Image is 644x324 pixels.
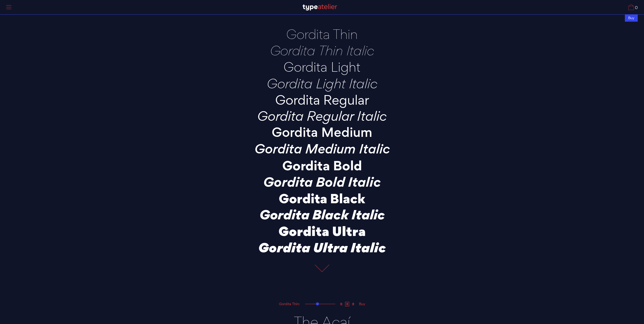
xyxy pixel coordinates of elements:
p: Gordita Medium [234,126,410,139]
p: Gordita Black [234,191,410,205]
div: Gordita Thin: [277,302,302,306]
span: 0 [634,6,638,10]
p: Gordita Ultra [234,224,410,238]
p: Gordita Black Italic [234,208,410,221]
p: Gordita Thin Italic [234,44,410,57]
p: Gordita Thin [234,27,410,41]
div: Buy [625,14,638,22]
p: Gordita Regular Italic [234,109,410,123]
p: Gordita Light [234,60,410,74]
img: Cart_Icon.svg [628,4,634,10]
a: 0 [628,4,638,10]
img: TA_Logo.svg [303,4,337,11]
p: Gordita Regular [234,93,410,107]
div: Buy [357,302,367,306]
p: Gordita Medium Italic [234,142,410,156]
p: Gordita Bold [234,158,410,172]
p: Gordita Bold Italic [234,175,410,189]
p: Gordita Ultra Italic [234,240,410,254]
p: Gordita Light Italic [234,76,410,90]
